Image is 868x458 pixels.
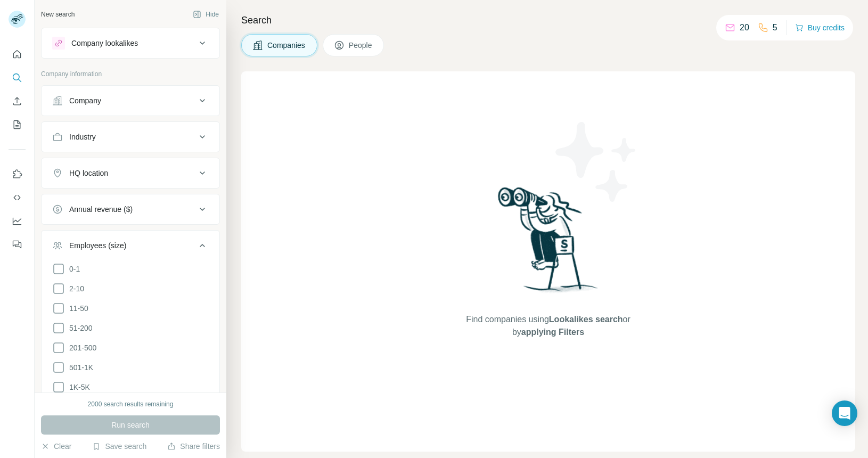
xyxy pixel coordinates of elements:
div: Company lookalikes [71,38,138,48]
button: Hide [185,6,226,22]
span: applying Filters [521,328,584,337]
div: HQ location [69,168,108,178]
button: HQ location [42,160,219,186]
div: New search [41,10,75,19]
span: 11-50 [65,303,88,314]
span: People [349,40,373,51]
button: Industry [42,124,219,150]
span: Companies [267,40,306,51]
button: Clear [41,441,71,452]
span: 501-1K [65,362,93,373]
span: 51-200 [65,323,93,333]
button: Quick start [9,45,26,64]
button: My lists [9,115,26,134]
span: Lookalikes search [549,315,623,324]
div: Company [69,95,101,106]
button: Employees (size) [42,233,219,263]
button: Save search [92,441,146,452]
button: Enrich CSV [9,92,26,111]
button: Use Surfe on LinkedIn [9,165,26,184]
span: 201-500 [65,342,96,353]
button: Dashboard [9,211,26,231]
button: Company [42,88,219,113]
img: Surfe Illustration - Woman searching with binoculars [493,184,604,303]
button: Company lookalikes [42,30,219,56]
button: Use Surfe API [9,188,26,207]
p: 5 [773,21,777,34]
img: Surfe Illustration - Stars [548,114,644,210]
button: Buy credits [795,20,845,35]
p: Company information [41,69,220,79]
p: 20 [740,21,749,34]
button: Share filters [167,441,220,452]
div: 2000 search results remaining [88,399,174,409]
span: 1K-5K [65,382,90,392]
div: Industry [69,132,96,142]
div: Annual revenue ($) [69,204,133,215]
span: 0-1 [65,264,80,274]
button: Feedback [9,235,26,254]
span: Find companies using or by [463,313,633,339]
span: 2-10 [65,283,84,294]
div: Employees (size) [69,240,126,251]
h4: Search [241,13,855,28]
button: Search [9,68,26,87]
button: Annual revenue ($) [42,197,219,222]
div: Open Intercom Messenger [832,400,857,426]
